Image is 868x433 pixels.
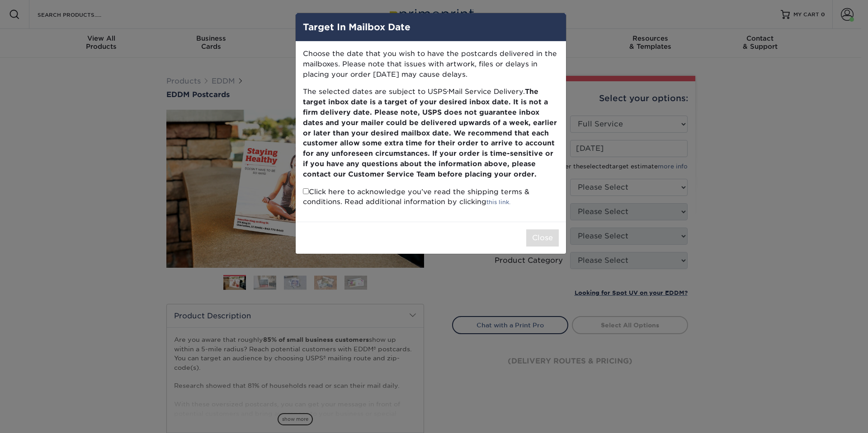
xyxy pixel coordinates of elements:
button: Close [526,229,559,247]
b: The target inbox date is a target of your desired inbox date. It is not a firm delivery date. Ple... [303,87,557,178]
p: Choose the date that you wish to have the postcards delivered in the mailboxes. Please note that ... [303,49,559,79]
h4: Target In Mailbox Date [303,20,559,34]
p: Click here to acknowledge you’ve read the shipping terms & conditions. Read additional informatio... [303,187,559,208]
small: ® [447,90,448,93]
a: this link. [486,199,510,205]
p: The selected dates are subject to USPS Mail Service Delivery. [303,87,559,179]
